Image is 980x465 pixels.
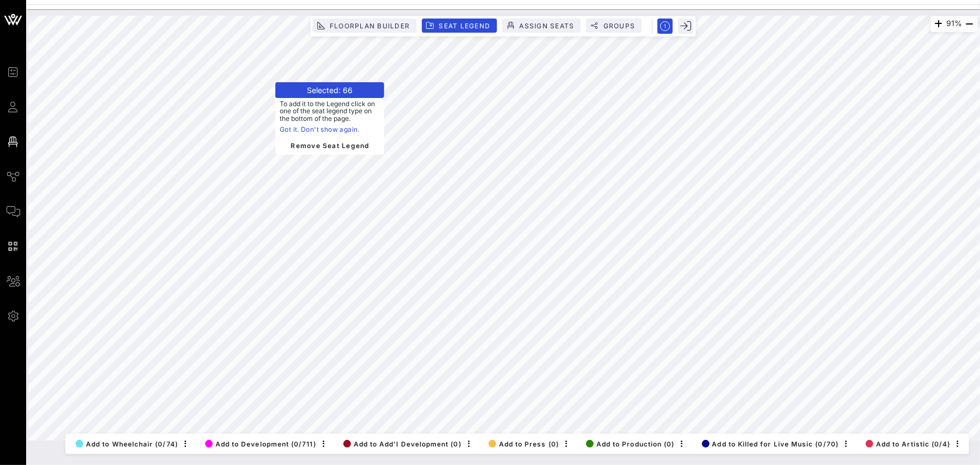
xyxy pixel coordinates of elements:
[485,436,559,451] button: Add to Press (0)
[519,22,574,30] span: Assign Seats
[76,440,178,448] span: Add to Wheelchair (0/74)
[602,22,635,30] span: Groups
[280,124,380,135] a: Got it. Don't show again.
[343,440,461,448] span: Add to Add'I Development (0)
[586,19,642,33] button: Groups
[275,98,384,136] span: To add it to the Legend click on one of the seat legend type on the bottom of the page.
[438,22,490,30] span: Seat Legend
[930,16,978,32] div: 91%
[275,82,384,98] header: Selected: 66
[583,436,675,451] button: Add to Production (0)
[313,19,416,33] button: Floorplan Builder
[329,22,410,30] span: Floorplan Builder
[866,440,951,448] span: Add to Artistic (0/4)
[502,19,581,33] button: Assign Seats
[489,440,559,448] span: Add to Press (0)
[422,19,497,33] button: Seat Legend
[277,135,383,155] button: Remove Seat Legend
[202,436,316,451] button: Add to Development (0/711)
[702,440,839,448] span: Add to Killed for Live Music (0/70)
[72,436,178,451] button: Add to Wheelchair (0/74)
[286,140,374,150] span: Remove Seat Legend
[205,440,316,448] span: Add to Development (0/711)
[862,436,951,451] button: Add to Artistic (0/4)
[340,436,461,451] button: Add to Add'I Development (0)
[699,436,839,451] button: Add to Killed for Live Music (0/70)
[586,440,675,448] span: Add to Production (0)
